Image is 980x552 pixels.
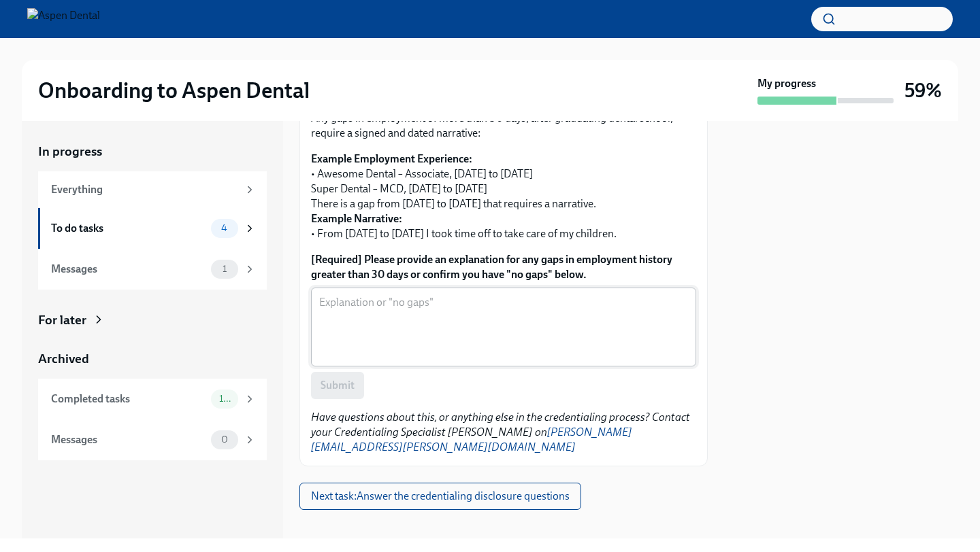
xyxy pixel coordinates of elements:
a: Completed tasks10 [38,379,267,419]
a: In progress [38,143,267,160]
h2: Onboarding to Aspen Dental [38,77,310,104]
strong: Example Narrative: [311,212,402,225]
p: • Awesome Dental – Associate, [DATE] to [DATE] Super Dental – MCD, [DATE] to [DATE] There is a ga... [311,152,696,241]
a: For later [38,311,267,329]
span: 1 [214,264,235,274]
span: 10 [211,394,238,404]
span: Next task : Answer the credentialing disclosure questions [311,489,570,503]
div: Messages [51,262,206,277]
span: 0 [213,434,236,445]
span: 4 [213,223,235,233]
a: Everything [38,171,267,208]
div: To do tasks [51,221,206,236]
p: Any gaps in employment of more than 90 days, after graduating dental school, require a signed and... [311,111,696,141]
strong: My progress [757,76,816,91]
div: Everything [51,182,238,197]
h3: 59% [904,78,942,103]
div: Completed tasks [51,392,206,407]
div: Messages [51,432,206,447]
button: Next task:Answer the credentialing disclosure questions [299,483,581,510]
img: Aspen Dental [27,8,100,30]
em: Have questions about this, or anything else in the credentialing process? Contact your Credential... [311,411,690,453]
a: To do tasks4 [38,208,267,249]
div: For later [38,311,86,329]
a: Messages0 [38,419,267,460]
strong: Example Employment Experience: [311,152,472,165]
a: Archived [38,350,267,368]
a: Messages1 [38,249,267,290]
label: [Required] Please provide an explanation for any gaps in employment history greater than 30 days ... [311,252,696,282]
